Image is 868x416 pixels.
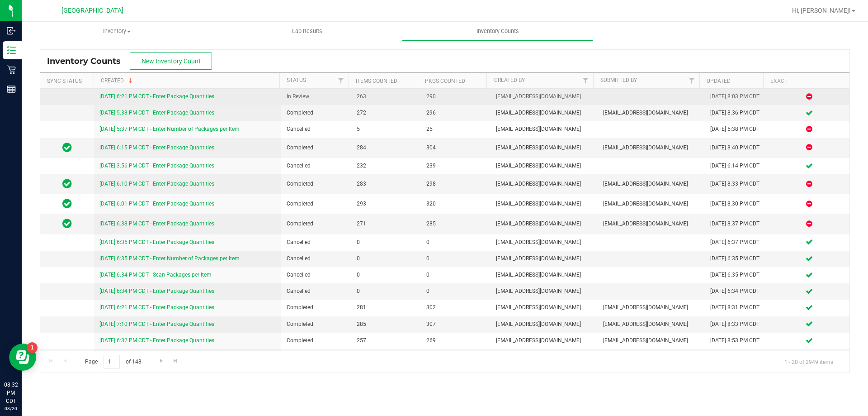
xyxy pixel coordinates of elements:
a: Items Counted [356,78,397,84]
inline-svg: Inbound [7,26,16,35]
a: Filter [578,73,593,88]
a: [DATE] 6:21 PM CDT - Enter Package Quantities [99,93,214,100]
span: Cancelled [287,125,345,134]
span: 271 [357,220,415,228]
span: [EMAIL_ADDRESS][DOMAIN_NAME] [603,180,699,188]
a: Inventory [22,22,212,41]
div: [DATE] 6:37 PM CDT [710,238,764,247]
a: [DATE] 6:34 PM CDT - Enter Package Quantities [99,288,214,294]
th: Exact [763,73,843,89]
a: [DATE] 6:35 PM CDT - Enter Package Quantities [99,239,214,245]
span: 283 [357,180,415,188]
span: Completed [287,303,345,312]
span: 257 [357,336,415,345]
span: Hi, [PERSON_NAME]! [792,7,851,14]
span: 307 [426,320,485,329]
a: [DATE] 6:34 PM CDT - Scan Packages per Item [99,272,212,278]
inline-svg: Inventory [7,46,16,55]
a: Filter [684,73,699,88]
span: [EMAIL_ADDRESS][DOMAIN_NAME] [603,143,699,152]
span: 284 [357,143,415,152]
span: 293 [357,200,415,208]
span: Completed [287,180,345,188]
a: [DATE] 6:35 PM CDT - Enter Number of Packages per Item [99,255,240,262]
span: [EMAIL_ADDRESS][DOMAIN_NAME] [496,200,592,208]
a: Filter [334,73,349,88]
span: Inventory [22,27,212,35]
span: 263 [357,92,415,101]
a: Pkgs Counted [425,78,465,84]
input: 1 [104,355,120,369]
span: [EMAIL_ADDRESS][DOMAIN_NAME] [496,271,592,279]
span: 0 [357,271,415,279]
span: 25 [426,125,485,134]
a: [DATE] 6:38 PM CDT - Enter Package Quantities [99,220,214,227]
span: [EMAIL_ADDRESS][DOMAIN_NAME] [496,320,592,329]
span: [EMAIL_ADDRESS][DOMAIN_NAME] [496,143,592,152]
div: [DATE] 6:35 PM CDT [710,254,764,263]
a: Go to the next page [155,355,168,367]
span: [EMAIL_ADDRESS][DOMAIN_NAME] [603,336,699,345]
a: [DATE] 6:10 PM CDT - Enter Package Quantities [99,181,214,187]
div: [DATE] 8:31 PM CDT [710,303,764,312]
span: 0 [357,254,415,263]
span: Completed [287,143,345,152]
span: [GEOGRAPHIC_DATA] [61,7,123,14]
span: 1 - 20 of 2949 items [777,355,840,368]
a: Created [101,77,134,84]
div: [DATE] 8:33 PM CDT [710,320,764,329]
span: [EMAIL_ADDRESS][DOMAIN_NAME] [496,220,592,228]
span: [EMAIL_ADDRESS][DOMAIN_NAME] [496,109,592,117]
inline-svg: Retail [7,65,16,74]
button: New Inventory Count [130,53,212,70]
span: In Sync [62,217,72,230]
span: 0 [357,287,415,296]
span: [EMAIL_ADDRESS][DOMAIN_NAME] [603,220,699,228]
a: Created By [494,77,525,83]
span: Cancelled [287,238,345,247]
div: [DATE] 5:38 PM CDT [710,125,764,134]
span: Cancelled [287,254,345,263]
a: [DATE] 7:10 PM CDT - Enter Package Quantities [99,321,214,327]
a: [DATE] 5:37 PM CDT - Enter Number of Packages per Item [99,126,240,132]
span: Cancelled [287,162,345,170]
span: Completed [287,109,345,117]
div: [DATE] 6:35 PM CDT [710,271,764,279]
a: Sync Status [47,78,82,84]
a: [DATE] 6:21 PM CDT - Enter Package Quantities [99,304,214,311]
div: [DATE] 8:36 PM CDT [710,109,764,117]
a: Submitted By [600,77,637,83]
span: [EMAIL_ADDRESS][DOMAIN_NAME] [603,303,699,312]
span: Inventory Counts [47,56,130,66]
span: 0 [426,238,485,247]
span: In Sync [62,177,72,190]
span: 272 [357,109,415,117]
span: 0 [426,254,485,263]
span: [EMAIL_ADDRESS][DOMAIN_NAME] [496,125,592,134]
div: [DATE] 8:40 PM CDT [710,143,764,152]
span: In Sync [62,141,72,154]
div: [DATE] 8:03 PM CDT [710,92,764,101]
a: [DATE] 6:32 PM CDT - Enter Package Quantities [99,337,214,344]
span: [EMAIL_ADDRESS][DOMAIN_NAME] [496,287,592,296]
a: Go to the last page [169,355,182,367]
span: In Sync [62,197,72,210]
span: 296 [426,109,485,117]
inline-svg: Reports [7,85,16,94]
span: 0 [426,287,485,296]
span: 320 [426,200,485,208]
span: 304 [426,143,485,152]
span: Lab Results [280,27,335,35]
span: 285 [357,320,415,329]
span: 232 [357,162,415,170]
span: 302 [426,303,485,312]
div: [DATE] 6:14 PM CDT [710,162,764,170]
span: 290 [426,92,485,101]
span: 269 [426,336,485,345]
span: Completed [287,336,345,345]
a: [DATE] 3:56 PM CDT - Enter Package Quantities [99,163,214,169]
span: 285 [426,220,485,228]
span: 298 [426,180,485,188]
span: New Inventory Count [142,57,201,65]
